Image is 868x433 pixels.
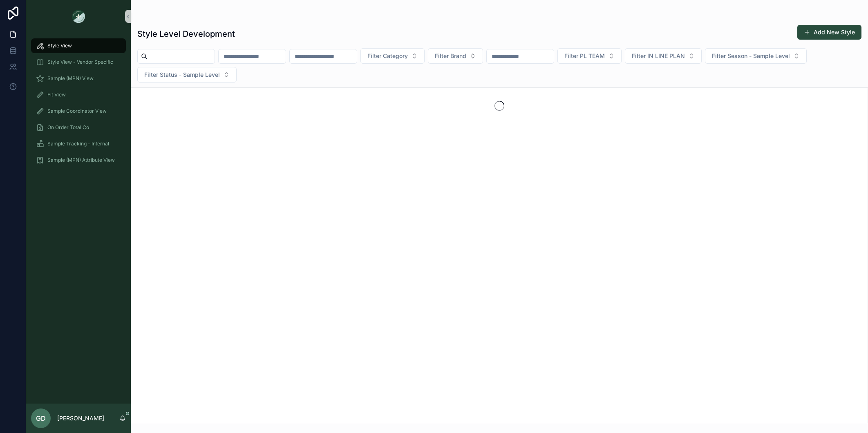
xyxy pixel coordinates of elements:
[705,48,807,64] button: Select Button
[367,52,408,60] span: Filter Category
[797,25,861,40] button: Add New Style
[632,52,685,60] span: Filter IN LINE PLAN
[712,52,790,60] span: Filter Season - Sample Level
[47,92,66,98] span: Fit View
[360,48,425,64] button: Select Button
[557,48,622,64] button: Select Button
[47,75,94,82] span: Sample (MPN) View
[31,136,126,151] a: Sample Tracking - Internal
[47,108,107,114] span: Sample Coordinator View
[47,42,72,49] span: Style View
[625,48,702,64] button: Select Button
[31,87,126,102] a: Fit View
[137,28,235,40] h1: Style Level Development
[31,120,126,135] a: On Order Total Co
[435,52,466,60] span: Filter Brand
[47,157,115,163] span: Sample (MPN) Attribute View
[428,48,483,64] button: Select Button
[31,104,126,118] a: Sample Coordinator View
[26,33,131,178] div: scrollable content
[31,71,126,86] a: Sample (MPN) View
[31,38,126,53] a: Style View
[144,71,220,79] span: Filter Status - Sample Level
[31,55,126,69] a: Style View - Vendor Specific
[564,52,605,60] span: Filter PL TEAM
[36,413,46,423] span: GD
[31,153,126,167] a: Sample (MPN) Attribute View
[47,59,113,65] span: Style View - Vendor Specific
[72,10,85,23] img: App logo
[137,67,237,83] button: Select Button
[47,141,109,147] span: Sample Tracking - Internal
[47,124,89,131] span: On Order Total Co
[57,414,104,422] p: [PERSON_NAME]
